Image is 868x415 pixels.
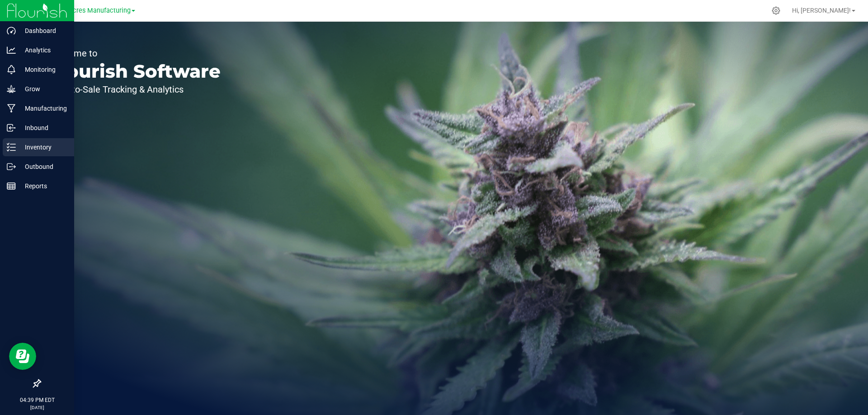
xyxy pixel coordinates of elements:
p: Monitoring [16,64,70,75]
p: [DATE] [4,404,70,411]
iframe: Resource center [9,343,36,370]
inline-svg: Reports [7,182,16,191]
p: 04:39 PM EDT [4,396,70,404]
inline-svg: Analytics [7,46,16,55]
p: Grow [16,84,70,94]
inline-svg: Grow [7,84,16,93]
inline-svg: Dashboard [7,26,16,35]
span: Green Acres Manufacturing [49,7,131,14]
p: Inbound [16,122,70,133]
span: Hi, [PERSON_NAME]! [792,7,851,14]
p: Flourish Software [49,62,221,80]
p: Dashboard [16,25,70,36]
inline-svg: Manufacturing [7,104,16,113]
p: Inventory [16,142,70,153]
p: Welcome to [49,49,221,58]
p: Outbound [16,161,70,172]
p: Reports [16,181,70,191]
p: Manufacturing [16,103,70,114]
p: Seed-to-Sale Tracking & Analytics [49,85,221,94]
inline-svg: Outbound [7,162,16,171]
inline-svg: Inventory [7,143,16,152]
div: Manage settings [770,6,782,15]
inline-svg: Monitoring [7,65,16,74]
inline-svg: Inbound [7,123,16,132]
p: Analytics [16,45,70,56]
